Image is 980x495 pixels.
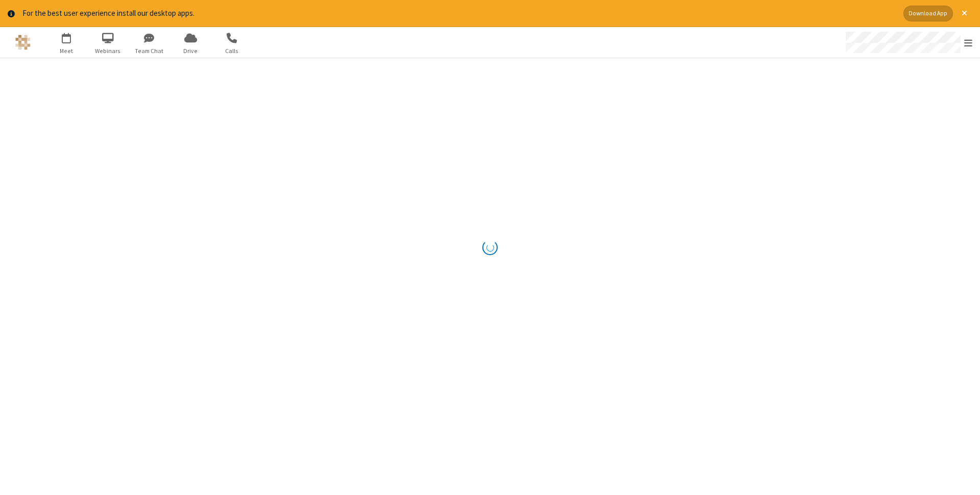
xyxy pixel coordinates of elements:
span: Drive [171,46,210,56]
span: Team Chat [130,46,168,56]
div: Open menu [836,27,980,58]
button: Logo [4,27,42,58]
img: QA Selenium DO NOT DELETE OR CHANGE [15,35,31,50]
span: Webinars [89,46,127,56]
span: Meet [47,46,86,56]
span: Calls [213,46,251,56]
div: For the best user experience install our desktop apps. [22,8,896,19]
button: Close alert [957,6,972,21]
button: Download App [903,6,953,21]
